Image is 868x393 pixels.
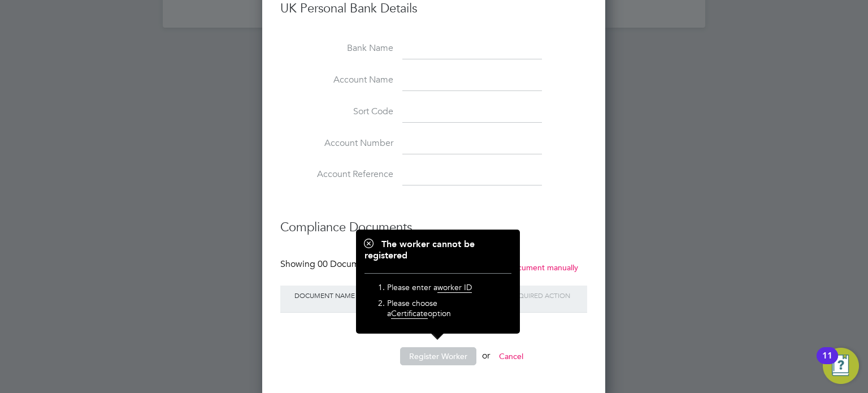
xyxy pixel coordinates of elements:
label: Account Name [280,74,393,86]
li: or [280,347,587,377]
button: Cancel [490,347,532,365]
span: 00 Documents [318,258,376,270]
label: Bank Name [280,42,393,54]
div: Document Name [292,286,371,305]
h3: Compliance Documents [280,208,587,236]
span: worker ID [437,282,472,293]
label: Sort Code [280,106,393,118]
button: Open Resource Center, 11 new notifications [823,348,859,384]
h1: The worker cannot be registered [364,239,511,262]
div: 11 [822,356,832,370]
li: Please enter a [387,282,500,298]
button: Add document manually [468,258,587,277]
label: Account Reference [280,169,393,180]
div: Showing [280,258,379,270]
button: Register Worker [400,347,476,365]
span: Certificate [391,308,428,319]
div: Required Action [507,286,576,305]
li: Please choose a option [387,298,500,324]
label: Account Number [280,137,393,149]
